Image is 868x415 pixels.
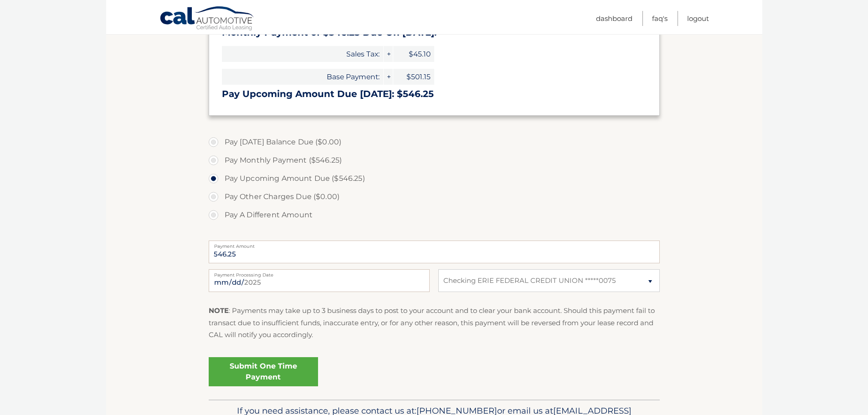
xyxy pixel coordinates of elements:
[209,151,660,169] label: Pay Monthly Payment ($546.25)
[209,305,660,341] p: : Payments may take up to 3 business days to post to your account and to clear your bank account....
[652,11,668,26] a: FAQ's
[209,269,430,277] label: Payment Processing Date
[209,306,229,315] strong: NOTE
[222,46,383,62] span: Sales Tax:
[596,11,632,26] a: Dashboard
[209,241,660,263] input: Payment Amount
[209,169,660,188] label: Pay Upcoming Amount Due ($546.25)
[222,88,647,100] h3: Pay Upcoming Amount Due [DATE]: $546.25
[222,69,383,85] span: Base Payment:
[687,11,709,26] a: Logout
[209,188,660,206] label: Pay Other Charges Due ($0.00)
[384,46,393,62] span: +
[209,269,430,292] input: Payment Date
[384,69,393,85] span: +
[209,133,660,151] label: Pay [DATE] Balance Due ($0.00)
[209,241,660,248] label: Payment Amount
[209,206,660,224] label: Pay A Different Amount
[159,6,255,32] a: Cal Automotive
[209,357,318,386] a: Submit One Time Payment
[393,69,434,85] span: $501.15
[393,46,434,62] span: $45.10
